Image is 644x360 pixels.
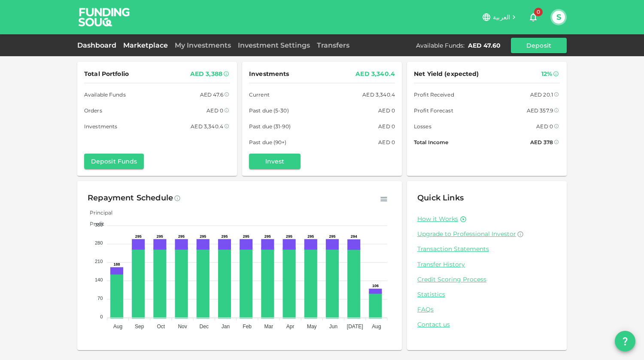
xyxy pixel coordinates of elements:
[417,193,464,203] span: Quick Links
[249,69,289,79] span: Investments
[378,138,395,147] div: AED 0
[95,222,103,227] tspan: 350
[249,90,270,99] span: Current
[417,260,556,269] a: Transfer History
[113,324,122,330] tspan: Aug
[511,38,567,53] button: Deposit
[249,138,287,147] span: Past due (90+)
[417,245,556,253] a: Transaction Statements
[97,296,103,301] tspan: 70
[249,154,301,169] button: Invest
[417,215,458,223] a: How it Works
[84,122,117,131] span: Investments
[191,122,223,131] div: AED 3,340.4
[329,324,337,330] tspan: Jun
[417,230,556,238] a: Upgrade to Professional Investor
[120,41,171,49] a: Marketplace
[95,240,103,245] tspan: 280
[530,90,553,99] div: AED 20.1
[222,324,230,330] tspan: Jan
[178,324,187,330] tspan: Nov
[249,106,289,115] span: Past due (5-30)
[84,90,126,99] span: Available Funds
[84,154,144,169] button: Deposit Funds
[372,324,381,330] tspan: Aug
[243,324,252,330] tspan: Feb
[362,90,395,99] div: AED 3,340.4
[157,324,165,330] tspan: Oct
[84,106,102,115] span: Orders
[307,324,317,330] tspan: May
[552,11,565,24] button: S
[83,221,104,227] span: Profit
[414,122,431,131] span: Losses
[417,321,556,329] a: Contact us
[536,122,553,131] div: AED 0
[417,230,516,238] span: Upgrade to Professional Investor
[417,306,556,314] a: FAQs
[200,324,209,330] tspan: Dec
[378,106,395,115] div: AED 0
[416,41,465,50] div: Available Funds :
[84,69,129,79] span: Total Portfolio
[77,41,120,49] a: Dashboard
[95,259,103,264] tspan: 210
[378,122,395,131] div: AED 0
[414,138,448,147] span: Total Income
[414,106,453,115] span: Profit Forecast
[83,209,112,216] span: Principal
[347,324,363,330] tspan: [DATE]
[286,324,295,330] tspan: Apr
[200,90,223,99] div: AED 47.6
[417,290,556,299] a: Statistics
[417,275,556,284] a: Credit Scoring Process
[313,41,353,49] a: Transfers
[527,106,553,115] div: AED 357.9
[530,138,553,147] div: AED 378
[207,106,223,115] div: AED 0
[264,324,273,330] tspan: Mar
[414,69,479,79] span: Net Yield (expected)
[355,69,395,79] div: AED 3,340.4
[95,277,103,282] tspan: 140
[534,8,543,16] span: 0
[493,13,510,21] span: العربية
[190,69,222,79] div: AED 3,388
[100,314,103,319] tspan: 0
[88,191,173,205] div: Repayment Schedule
[171,41,234,49] a: My Investments
[414,90,454,99] span: Profit Received
[541,69,552,79] div: 12%
[249,122,291,131] span: Past due (31-90)
[525,9,542,26] button: 0
[468,41,501,50] div: AED 47.60
[234,41,313,49] a: Investment Settings
[615,331,635,351] button: question
[135,324,144,330] tspan: Sep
